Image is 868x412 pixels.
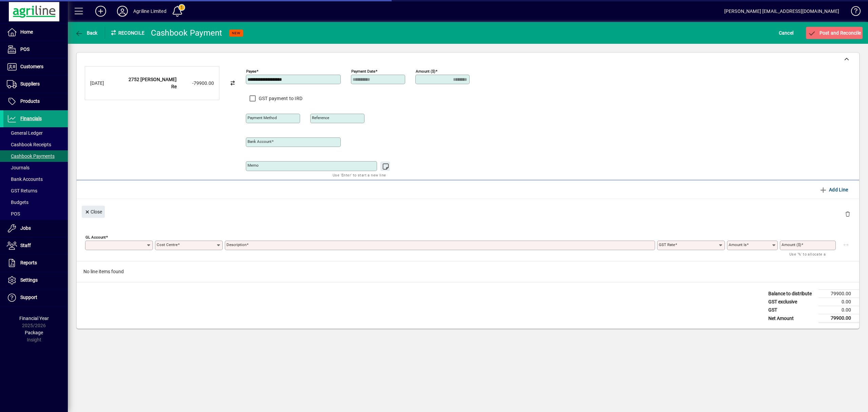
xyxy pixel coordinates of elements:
[3,150,68,162] a: Cashbook Payments
[7,165,29,170] span: Journals
[818,314,859,323] td: 79900.00
[765,306,818,314] td: GST
[3,196,68,208] a: Budgets
[20,295,37,300] span: Support
[7,130,43,136] span: General Ledger
[7,153,55,159] span: Cashbook Payments
[3,162,68,173] a: Journals
[3,272,68,289] a: Settings
[659,242,675,247] mat-label: GST rate
[818,298,859,306] td: 0.00
[20,260,37,265] span: Reports
[84,206,102,218] span: Close
[20,64,43,69] span: Customers
[312,115,329,120] mat-label: Reference
[3,58,68,75] a: Customers
[351,69,375,74] mat-label: Payment Date
[20,116,42,121] span: Financials
[416,69,435,74] mat-label: Amount ($)
[765,290,818,298] td: Balance to distribute
[846,1,860,23] a: Knowledge Base
[248,163,259,168] mat-label: Memo
[729,242,747,247] mat-label: Amount is
[818,306,859,314] td: 0.00
[20,225,31,231] span: Jobs
[3,220,68,237] a: Jobs
[20,81,40,87] span: Suppliers
[248,115,277,120] mat-label: Payment method
[806,27,863,39] button: Post and Reconcile
[20,98,40,104] span: Products
[7,211,20,217] span: POS
[840,206,856,222] button: Delete
[3,41,68,58] a: POS
[248,139,272,144] mat-label: Bank Account
[3,173,68,185] a: Bank Accounts
[3,255,68,271] a: Reports
[151,27,222,38] div: Cashbook Payment
[777,27,795,39] button: Cancel
[19,316,49,321] span: Financial Year
[90,80,117,87] div: [DATE]
[765,314,818,323] td: Net Amount
[3,289,68,306] a: Support
[3,93,68,110] a: Products
[105,27,146,38] div: Reconcile
[77,261,859,282] div: No line items found
[724,6,839,17] div: [PERSON_NAME] [EMAIL_ADDRESS][DOMAIN_NAME]
[782,242,801,247] mat-label: Amount ($)
[765,298,818,306] td: GST exclusive
[157,242,178,247] mat-label: Cost Centre
[90,5,112,17] button: Add
[7,176,43,182] span: Bank Accounts
[20,46,29,52] span: POS
[3,139,68,150] a: Cashbook Receipts
[20,277,38,283] span: Settings
[7,142,51,147] span: Cashbook Receipts
[112,5,133,17] button: Profile
[85,235,106,240] mat-label: GL Account
[7,188,37,193] span: GST Returns
[73,27,99,39] button: Back
[180,80,214,87] div: -79900.00
[80,208,106,214] app-page-header-button: Close
[68,27,105,39] app-page-header-button: Back
[789,250,830,265] mat-hint: Use '%' to allocate a percentage
[75,30,98,36] span: Back
[779,27,794,38] span: Cancel
[840,211,856,217] app-page-header-button: Delete
[808,30,861,36] span: Post and Reconcile
[3,208,68,220] a: POS
[232,31,240,35] span: NEW
[226,242,246,247] mat-label: Description
[333,171,386,179] mat-hint: Use 'Enter' to start a new line
[20,29,33,35] span: Home
[3,127,68,139] a: General Ledger
[133,6,166,17] div: Agriline Limited
[129,77,177,89] strong: 2752 [PERSON_NAME] Re
[3,24,68,41] a: Home
[3,185,68,196] a: GST Returns
[246,69,256,74] mat-label: Payee
[7,200,28,205] span: Budgets
[3,76,68,93] a: Suppliers
[257,95,303,102] label: GST payment to IRD
[82,206,105,218] button: Close
[25,330,43,335] span: Package
[818,290,859,298] td: 79900.00
[3,237,68,254] a: Staff
[20,243,31,248] span: Staff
